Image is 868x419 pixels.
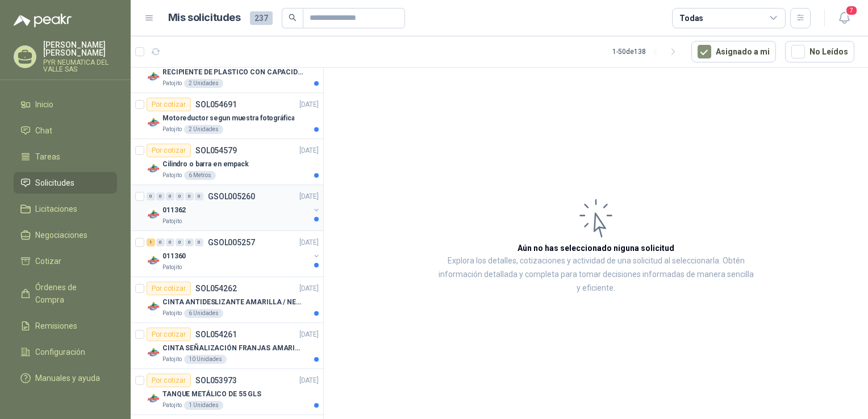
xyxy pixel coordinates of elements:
p: Patojito [162,355,182,364]
p: Motoreductor segun muestra fotográfica [162,113,294,124]
p: [DATE] [299,329,319,340]
div: 0 [147,192,155,200]
p: RECIPIENTE DE PLASTICO CON CAPACIDAD DE 1.8 LT PARA LA EXTRACCIÓN MANUAL DE LIQUIDOS [162,67,304,78]
p: GSOL005260 [208,192,255,200]
p: Patojito [162,263,182,272]
a: Solicitudes [14,172,117,194]
a: Remisiones [14,315,117,337]
p: Explora los detalles, cotizaciones y actividad de una solicitud al seleccionarla. Obtén informaci... [437,254,754,295]
p: [DATE] [299,283,319,294]
p: Patojito [162,125,182,134]
p: SOL054579 [195,146,237,154]
div: Por cotizar [147,98,191,111]
div: 0 [176,238,184,246]
p: [DATE] [299,191,319,202]
p: Patojito [162,309,182,318]
div: 1 Unidades [184,401,223,410]
div: Por cotizar [147,144,191,157]
p: [DATE] [299,145,319,156]
span: Remisiones [35,320,77,332]
span: Solicitudes [35,177,74,189]
button: No Leídos [785,41,854,62]
a: Configuración [14,341,117,363]
div: 6 Metros [184,171,216,180]
img: Logo peakr [14,14,72,27]
p: [PERSON_NAME] [PERSON_NAME] [43,41,117,57]
p: CINTA ANTIDESLIZANTE AMARILLA / NEGRA [162,297,304,308]
a: Órdenes de Compra [14,276,117,311]
img: Company Logo [147,300,160,313]
a: Manuales y ayuda [14,367,117,389]
div: 0 [185,238,194,246]
span: 7 [845,5,858,16]
div: 0 [166,238,174,246]
p: GSOL005257 [208,238,255,246]
div: 0 [156,192,165,200]
span: Órdenes de Compra [35,281,106,306]
h1: Mis solicitudes [168,10,241,26]
p: 011360 [162,251,186,262]
div: 6 Unidades [184,309,223,318]
span: Tareas [35,150,60,163]
a: Inicio [14,94,117,115]
img: Company Logo [147,346,160,359]
a: Por cotizarSOL054695[DATE] Company LogoRECIPIENTE DE PLASTICO CON CAPACIDAD DE 1.8 LT PARA LA EXT... [131,47,323,93]
p: Patojito [162,401,182,410]
p: PYR NEUMATICA DEL VALLE SAS [43,59,117,73]
button: Asignado a mi [691,41,776,62]
span: Configuración [35,346,85,358]
a: Por cotizarSOL054579[DATE] Company LogoCilindro o barra en empackPatojito6 Metros [131,139,323,185]
div: 10 Unidades [184,355,227,364]
p: SOL054691 [195,100,237,108]
p: Patojito [162,79,182,88]
span: Licitaciones [35,203,77,215]
a: Chat [14,120,117,141]
p: Patojito [162,171,182,180]
img: Company Logo [147,254,160,267]
p: [DATE] [299,99,319,110]
span: Manuales y ayuda [35,372,100,384]
span: Chat [35,124,52,137]
div: Por cotizar [147,374,191,387]
p: Cilindro o barra en empack [162,159,249,170]
div: 0 [195,192,203,200]
a: Por cotizarSOL054261[DATE] Company LogoCINTA SEÑALIZACIÓN FRANJAS AMARILLAS NEGRAPatojito10 Unidades [131,323,323,369]
img: Company Logo [147,162,160,175]
div: 1 [147,238,155,246]
button: 7 [834,8,854,28]
p: SOL054262 [195,284,237,292]
p: SOL053973 [195,376,237,384]
p: CINTA SEÑALIZACIÓN FRANJAS AMARILLAS NEGRA [162,343,304,354]
img: Company Logo [147,392,160,405]
p: [DATE] [299,375,319,386]
a: Por cotizarSOL054691[DATE] Company LogoMotoreductor segun muestra fotográficaPatojito2 Unidades [131,93,323,139]
span: Cotizar [35,255,61,267]
a: Licitaciones [14,198,117,220]
img: Company Logo [147,70,160,83]
span: Negociaciones [35,229,87,241]
p: Patojito [162,217,182,226]
a: Tareas [14,146,117,167]
a: Cotizar [14,250,117,272]
div: Todas [679,12,703,24]
span: search [289,14,297,22]
a: Negociaciones [14,224,117,246]
div: 2 Unidades [184,125,223,134]
div: 0 [166,192,174,200]
div: 1 - 50 de 138 [612,43,682,61]
div: 2 Unidades [184,79,223,88]
div: Por cotizar [147,282,191,295]
p: TANQUE METÁLICO DE 55 GLS [162,389,261,400]
p: 011362 [162,205,186,216]
a: 0 0 0 0 0 0 GSOL005260[DATE] Company Logo011362Patojito [147,190,321,226]
img: Company Logo [147,116,160,129]
span: 237 [250,11,273,25]
a: 1 0 0 0 0 0 GSOL005257[DATE] Company Logo011360Patojito [147,236,321,272]
h3: Aún no has seleccionado niguna solicitud [518,242,674,254]
div: 0 [195,238,203,246]
span: Inicio [35,98,53,111]
a: Por cotizarSOL053973[DATE] Company LogoTANQUE METÁLICO DE 55 GLSPatojito1 Unidades [131,369,323,415]
div: Por cotizar [147,328,191,341]
p: SOL054261 [195,330,237,338]
div: 0 [156,238,165,246]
